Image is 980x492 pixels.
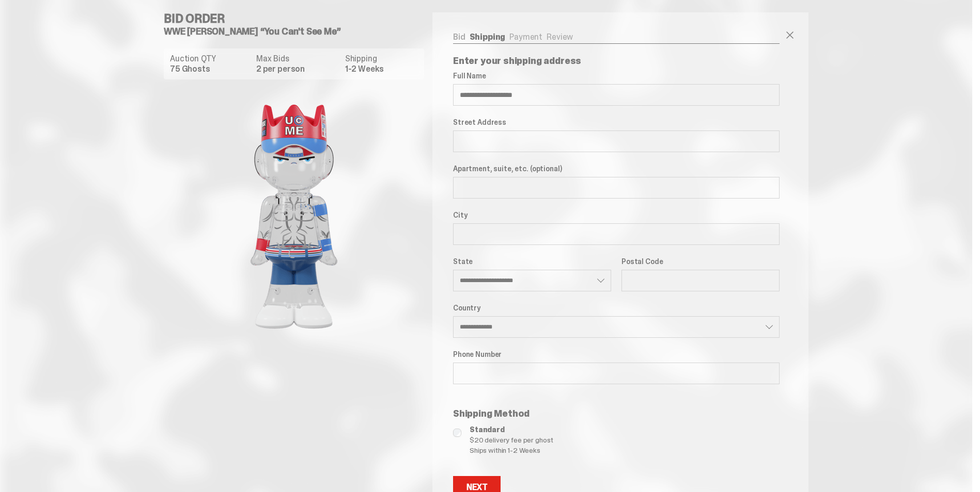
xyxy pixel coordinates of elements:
[453,118,780,126] label: Street Address
[191,88,397,346] img: product image
[164,12,432,25] h4: Bid Order
[453,211,780,219] label: City
[470,445,780,455] span: Ships within 1-2 Weeks
[470,424,780,435] span: Standard
[453,257,611,266] label: State
[453,350,780,358] label: Phone Number
[470,435,780,445] span: $20 delivery fee per ghost
[256,55,339,63] dt: Max Bids
[345,55,418,63] dt: Shipping
[170,55,250,63] dt: Auction QTY
[453,72,780,80] label: Full Name
[453,165,780,173] label: Apartment, suite, etc. (optional)
[453,304,780,312] label: Country
[170,65,250,73] dd: 75 Ghosts
[466,483,487,491] div: Next
[256,65,339,73] dd: 2 per person
[470,31,506,42] a: Shipping
[453,31,465,42] a: Bid
[345,65,418,73] dd: 1-2 Weeks
[164,27,432,36] h5: WWE [PERSON_NAME] “You Can't See Me”
[453,56,780,65] p: Enter your shipping address
[621,257,780,266] label: Postal Code
[453,409,780,418] p: Shipping Method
